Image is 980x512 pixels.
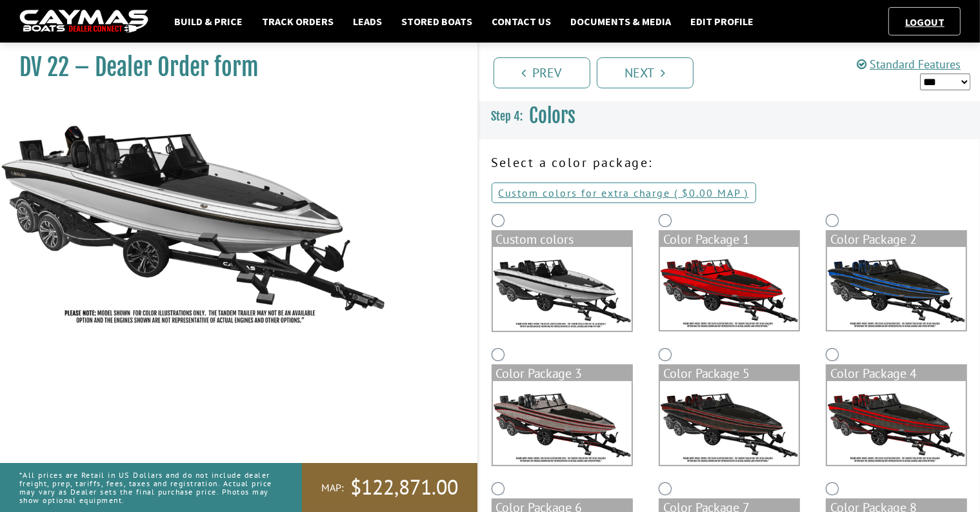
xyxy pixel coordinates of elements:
img: caymas-dealer-connect-2ed40d3bc7270c1d8d7ffb4b79bf05adc795679939227970def78ec6f6c03838.gif [19,10,148,34]
a: Leads [346,13,388,30]
div: Color Package 3 [493,366,632,381]
img: DV22-Base-Layer.png [493,247,632,331]
div: Custom colors [493,231,632,247]
a: Edit Profile [684,13,760,30]
img: color_package_366.png [827,381,966,464]
a: Standard Features [857,57,961,72]
a: Stored Boats [395,13,479,30]
div: Color Package 4 [827,366,966,381]
a: Documents & Media [564,13,677,30]
a: Contact Us [485,13,557,30]
p: *All prices are Retail in US Dollars and do not include dealer freight, prep, tariffs, fees, taxe... [19,464,273,511]
span: $0.00 MAP [683,186,741,199]
a: Prev [494,57,590,88]
img: color_package_362.png [660,247,799,330]
a: Next [597,57,694,88]
h1: DV 22 – Dealer Order form [19,53,445,82]
div: Color Package 2 [827,231,966,247]
img: color_package_364.png [493,381,632,464]
a: Track Orders [255,13,340,30]
span: $122,871.00 [350,474,458,501]
img: color_package_365.png [660,381,799,464]
a: Logout [899,15,951,28]
div: Color Package 5 [660,366,799,381]
a: MAP:$122,871.00 [302,463,477,512]
a: Build & Price [168,13,249,30]
a: Custom colors for extra charge ( $0.00 MAP ) [492,182,756,203]
p: Select a color package: [492,153,968,172]
span: MAP: [321,481,344,495]
img: color_package_363.png [827,247,966,330]
div: Color Package 1 [660,231,799,247]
